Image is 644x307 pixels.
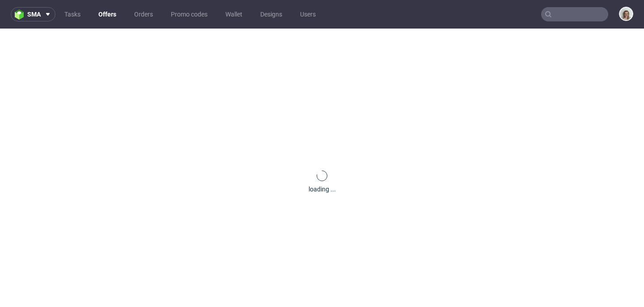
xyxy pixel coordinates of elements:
[309,185,336,194] div: loading ...
[255,7,288,21] a: Designs
[165,7,213,21] a: Promo codes
[11,7,55,21] button: sma
[59,7,86,21] a: Tasks
[93,7,122,21] a: Offers
[129,7,158,21] a: Orders
[15,9,27,20] img: logo
[620,8,632,20] img: Monika Poźniak
[295,7,321,21] a: Users
[220,7,248,21] a: Wallet
[27,11,41,17] span: sma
